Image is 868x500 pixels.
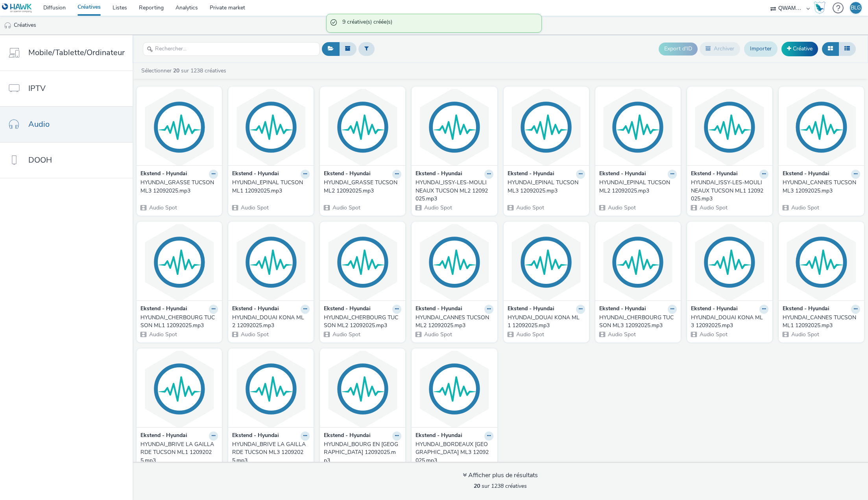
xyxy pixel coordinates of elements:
img: HYUNDAI_CHERBOURG TUCSON ML2 12092025.mp3 visual [322,224,403,300]
span: Audio Spot [332,331,360,338]
span: Mobile/Tablette/Ordinateur [28,47,125,58]
div: HYUNDAI_CHERBOURG TUCSON ML1 12092025.mp3 [140,314,215,330]
strong: Ekstend - Hyundai [783,170,829,179]
div: HYUNDAI_CANNES TUCSON ML3 12092025.mp3 [783,179,857,195]
img: Hawk Academy [814,2,826,14]
a: HYUNDAI_CHERBOURG TUCSON ML3 12092025.mp3 [599,314,677,330]
a: HYUNDAI_CANNES TUCSON ML3 12092025.mp3 [783,179,860,195]
span: sur 1238 créatives [474,482,527,490]
div: HYUNDAI_EPINAL TUCSON ML3 12092025.mp3 [508,179,582,195]
a: HYUNDAI_CANNES TUCSON ML1 12092025.mp3 [783,314,860,330]
strong: Ekstend - Hyundai [416,431,462,441]
strong: Ekstend - Hyundai [140,305,187,314]
img: HYUNDAI_BORDEAUX SUD TUCSON ML3 12092025.mp3 visual [414,350,495,427]
div: HYUNDAI_BORDEAUX [GEOGRAPHIC_DATA] ML3 12092025.mp3 [416,441,490,465]
div: BLG [851,2,861,14]
span: Audio Spot [240,204,269,211]
span: Audio Spot [240,331,269,338]
strong: Ekstend - Hyundai [416,170,462,179]
span: Audio Spot [607,331,636,338]
strong: Ekstend - Hyundai [140,431,187,441]
div: HYUNDAI_BRIVE LA GAILLARDE TUCSON ML3 12092025.mp3 [232,441,307,465]
img: HYUNDAI_CHERBOURG TUCSON ML1 12092025.mp3 visual [139,224,220,300]
img: HYUNDAI_EPINAL TUCSON ML1 12092025.mp3 visual [230,89,312,165]
div: HYUNDAI_DOUAI KONA ML3 12092025.mp3 [691,314,765,330]
strong: Ekstend - Hyundai [416,305,462,314]
div: Afficher plus de résultats [463,471,538,480]
div: HYUNDAI_DOUAI KONA ML2 12092025.mp3 [232,314,307,330]
img: HYUNDAI_CANNES TUCSON ML2 12092025.mp3 visual [414,224,495,300]
img: HYUNDAI_CANNES TUCSON ML1 12092025.mp3 visual [781,224,862,300]
img: HYUNDAI_BRIVE LA GAILLARDE TUCSON ML3 12092025.mp3 visual [230,350,312,427]
strong: Ekstend - Hyundai [783,305,829,314]
span: Audio Spot [423,204,452,211]
a: HYUNDAI_BOURG EN [GEOGRAPHIC_DATA] 12092025.mp3 [324,441,401,465]
div: HYUNDAI_CHERBOURG TUCSON ML3 12092025.mp3 [599,314,674,330]
span: Audio Spot [790,331,819,338]
strong: Ekstend - Hyundai [232,305,279,314]
img: HYUNDAI_EPINAL TUCSON ML3 12092025.mp3 visual [506,89,587,165]
div: HYUNDAI_CHERBOURG TUCSON ML2 12092025.mp3 [324,314,398,330]
div: HYUNDAI_GRASSE TUCSON ML3 12092025.mp3 [140,179,215,195]
a: HYUNDAI_CHERBOURG TUCSON ML2 12092025.mp3 [324,314,401,330]
a: HYUNDAI_BRIVE LA GAILLARDE TUCSON ML1 12092025.mp3 [140,441,218,465]
img: HYUNDAI_GRASSE TUCSON ML2 12092025.mp3 visual [322,89,403,165]
span: Audio Spot [790,204,819,211]
img: HYUNDAI_BOURG EN BRESSE TUCSON ML3 12092025.mp3 visual [322,350,403,427]
div: HYUNDAI_EPINAL TUCSON ML1 12092025.mp3 [232,179,307,195]
img: HYUNDAI_CANNES TUCSON ML3 12092025.mp3 visual [781,89,862,165]
div: HYUNDAI_DOUAI KONA ML1 12092025.mp3 [508,314,582,330]
div: HYUNDAI_EPINAL TUCSON ML2 12092025.mp3 [599,179,674,195]
a: Importer [744,41,778,56]
span: DOOH [28,154,52,166]
strong: Ekstend - Hyundai [599,170,646,179]
span: Audio Spot [515,331,544,338]
strong: Ekstend - Hyundai [324,305,371,314]
div: HYUNDAI_CANNES TUCSON ML1 12092025.mp3 [783,314,857,330]
img: HYUNDAI_GRASSE TUCSON ML3 12092025.mp3 visual [139,89,220,165]
strong: Ekstend - Hyundai [691,170,738,179]
a: Hawk Academy [814,2,829,14]
img: HYUNDAI_EPINAL TUCSON ML2 12092025.mp3 visual [597,89,679,165]
a: HYUNDAI_GRASSE TUCSON ML2 12092025.mp3 [324,179,401,195]
img: undefined Logo [2,3,32,13]
span: Audio Spot [699,204,728,211]
span: Audio Spot [607,204,636,211]
input: Rechercher... [143,42,320,56]
img: HYUNDAI_BRIVE LA GAILLARDE TUCSON ML1 12092025.mp3 visual [139,350,220,427]
a: HYUNDAI_CHERBOURG TUCSON ML1 12092025.mp3 [140,314,218,330]
strong: Ekstend - Hyundai [508,305,554,314]
a: HYUNDAI_EPINAL TUCSON ML1 12092025.mp3 [232,179,310,195]
img: HYUNDAI_ISSY-LES-MOULINEAUX TUCSON ML1 12092025.mp3 visual [689,89,770,165]
strong: Ekstend - Hyundai [599,305,646,314]
span: Audio Spot [332,204,360,211]
img: HYUNDAI_ISSY-LES-MOULINEAUX TUCSON ML2 12092025.mp3 visual [414,89,495,165]
strong: Ekstend - Hyundai [140,170,187,179]
a: HYUNDAI_GRASSE TUCSON ML3 12092025.mp3 [140,179,218,195]
strong: 20 [173,67,179,74]
strong: Ekstend - Hyundai [232,431,279,441]
strong: Ekstend - Hyundai [232,170,279,179]
a: HYUNDAI_BRIVE LA GAILLARDE TUCSON ML3 12092025.mp3 [232,441,310,465]
a: HYUNDAI_DOUAI KONA ML1 12092025.mp3 [508,314,585,330]
div: HYUNDAI_GRASSE TUCSON ML2 12092025.mp3 [324,179,398,195]
a: Sélectionner sur 1238 créatives [140,67,229,74]
span: 9 créative(s) créée(s) [342,18,534,28]
div: HYUNDAI_BRIVE LA GAILLARDE TUCSON ML1 12092025.mp3 [140,441,215,465]
button: Liste [838,42,856,56]
div: HYUNDAI_CANNES TUCSON ML2 12092025.mp3 [416,314,490,330]
img: HYUNDAI_DOUAI KONA ML3 12092025.mp3 visual [689,224,770,300]
span: Audio Spot [148,331,177,338]
a: Créative [781,42,818,56]
strong: Ekstend - Hyundai [508,170,554,179]
span: Audio Spot [515,204,544,211]
button: Export d'ID [659,43,698,55]
span: IPTV [28,83,46,94]
strong: Ekstend - Hyundai [324,170,371,179]
a: HYUNDAI_ISSY-LES-MOULINEAUX TUCSON ML2 12092025.mp3 [416,179,493,203]
img: HYUNDAI_CHERBOURG TUCSON ML3 12092025.mp3 visual [597,224,679,300]
a: HYUNDAI_CANNES TUCSON ML2 12092025.mp3 [416,314,493,330]
div: HYUNDAI_ISSY-LES-MOULINEAUX TUCSON ML1 12092025.mp3 [691,179,765,203]
strong: Ekstend - Hyundai [691,305,738,314]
